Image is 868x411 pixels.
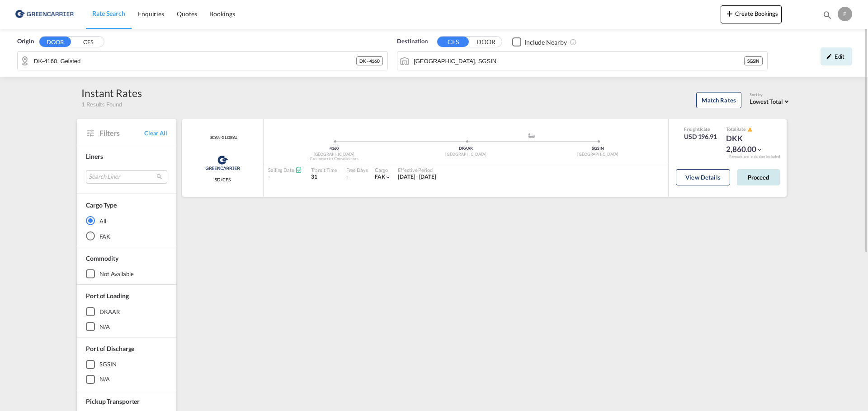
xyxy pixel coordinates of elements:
[14,4,75,24] img: b0b18ec08afe11efb1d4932555f5f09d.png
[684,132,717,141] div: USD 196.91
[268,152,400,157] div: [GEOGRAPHIC_DATA]
[821,47,852,65] div: icon-pencilEdit
[268,166,302,173] div: Sailing Date
[526,133,537,138] md-icon: assets/icons/custom/ship-fill.svg
[346,173,348,181] div: -
[208,135,238,141] div: Contract / Rate Agreement / Tariff / Spot Pricing Reference Number: SCAN GLOBAL
[92,9,125,17] span: Rate Search
[86,307,167,316] md-checkbox: DKAAR
[86,375,167,384] md-checkbox: N/A
[722,154,787,159] div: Remark and Inclusion included
[684,126,717,132] div: Freight Rate
[99,270,134,278] div: not available
[99,323,110,331] div: N/A
[400,152,532,157] div: [GEOGRAPHIC_DATA]
[86,201,117,210] div: Cargo Type
[330,146,339,151] span: 4160
[532,152,664,157] div: [GEOGRAPHIC_DATA]
[86,322,167,331] md-checkbox: N/A
[838,7,852,21] div: E
[138,10,164,18] span: Enquiries
[726,133,771,155] div: DKK 2,860.00
[208,135,238,141] span: SCAN GLOBAL
[81,100,122,108] span: 1 Results Found
[385,174,391,180] md-icon: icon-chevron-down
[346,166,368,173] div: Free Days
[215,176,230,183] span: SD/CFS
[86,397,140,405] span: Pickup Transporter
[86,360,167,369] md-checkbox: SGSIN
[747,127,753,132] md-icon: icon-alert
[99,360,117,368] div: SGSIN
[86,345,134,352] span: Port of Discharge
[209,10,235,18] span: Bookings
[532,146,664,152] div: SGSIN
[398,173,436,181] div: 01 Oct 2025 - 31 Oct 2025
[375,166,392,173] div: Cargo
[726,126,771,133] div: Total Rate
[826,53,832,60] md-icon: icon-pencil
[756,147,763,153] md-icon: icon-chevron-down
[524,38,567,47] div: Include Nearby
[86,254,118,262] span: Commodity
[397,52,767,70] md-input-container: Singapore, SGSIN
[696,92,741,108] button: Match Rates
[570,38,577,46] md-icon: Unchecked: Ignores neighbouring ports when fetching rates.Checked : Includes neighbouring ports w...
[203,152,243,174] img: Greencarrier Consolidators
[18,52,387,70] md-input-container: DK-4160, Gelsted
[676,169,730,185] button: View Details
[822,10,832,20] md-icon: icon-magnify
[359,58,380,64] span: DK - 4160
[17,37,33,46] span: Origin
[34,54,356,68] input: Search by Door
[437,37,469,47] button: CFS
[177,10,197,18] span: Quotes
[414,54,744,68] input: Search by Port
[144,129,167,137] span: Clear All
[750,96,791,106] md-select: Select: Lowest Total
[397,37,428,46] span: Destination
[822,10,832,23] div: icon-magnify
[99,375,110,383] div: N/A
[724,8,735,19] md-icon: icon-plus 400-fg
[81,86,142,100] div: Instant Rates
[295,166,302,173] md-icon: Schedules Available
[750,98,783,105] span: Lowest Total
[86,216,167,225] md-radio-button: All
[746,126,753,133] button: icon-alert
[737,169,780,185] button: Proceed
[39,37,71,47] button: DOOR
[721,5,782,23] button: icon-plus 400-fgCreate Bookings
[512,37,567,46] md-checkbox: Checkbox No Ink
[400,146,532,152] div: DKAAR
[311,173,337,181] div: 31
[744,56,763,65] div: SGSIN
[72,37,104,47] button: CFS
[99,308,120,316] div: DKAAR
[470,37,502,47] button: DOOR
[86,292,129,300] span: Port of Loading
[86,152,103,160] span: Liners
[99,128,144,138] span: Filters
[398,166,436,173] div: Effective Period
[311,166,337,173] div: Transit Time
[86,231,167,240] md-radio-button: FAK
[398,173,436,180] span: [DATE] - [DATE]
[750,92,791,98] div: Sort by
[375,173,385,180] span: FAK
[268,156,400,162] div: Greencarrier Consolidators
[268,173,302,181] div: -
